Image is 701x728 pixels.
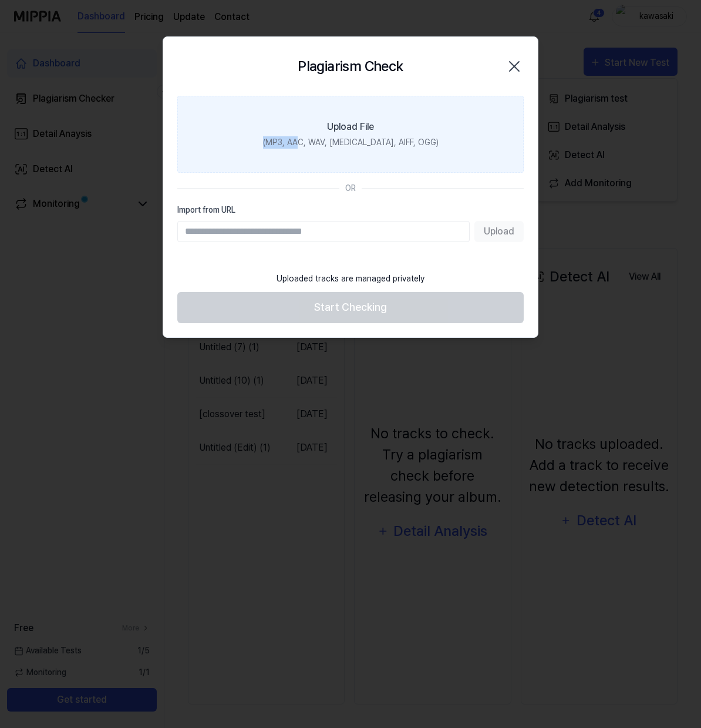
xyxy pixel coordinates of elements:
[269,266,432,292] div: Uploaded tracks are managed privately
[345,182,356,194] div: OR
[263,136,439,149] div: (MP3, AAC, WAV, [MEDICAL_DATA], AIFF, OGG)
[327,120,374,134] div: Upload File
[177,204,524,216] label: Import from URL
[298,56,403,77] h2: Plagiarism Check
